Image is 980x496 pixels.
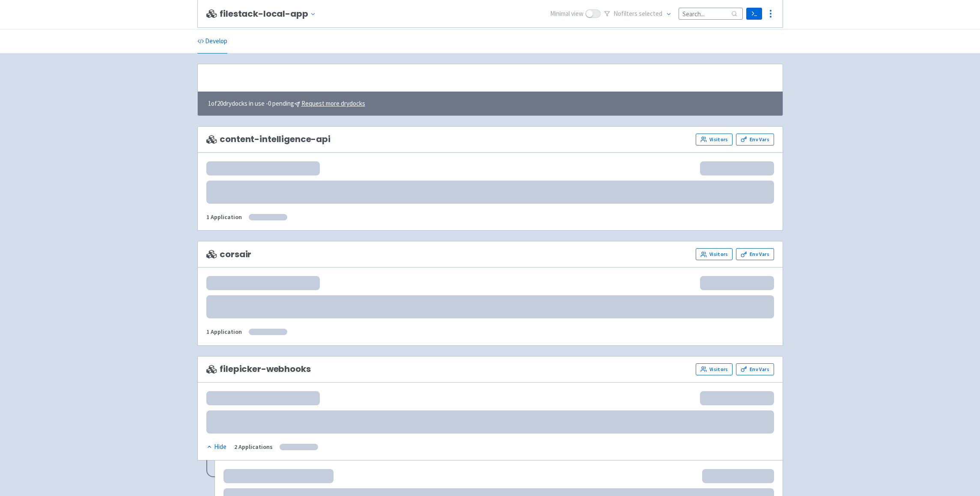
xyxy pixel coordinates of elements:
[696,134,733,146] a: Visitors
[206,249,252,259] span: corsair
[696,363,733,375] a: Visitors
[208,99,365,109] span: 1 of 20 drydocks in use - 0 pending
[746,8,762,20] a: Terminal
[679,8,743,19] input: Search...
[696,248,733,260] a: Visitors
[197,30,227,53] a: Develop
[220,9,319,19] button: filestack-local-app
[736,363,774,375] a: Env Vars
[206,212,242,222] div: 1 Application
[206,327,242,337] div: 1 Application
[206,442,227,452] button: Hide
[639,9,662,18] span: selected
[736,134,774,146] a: Env Vars
[206,134,331,144] span: content-intelligence-api
[736,248,774,260] a: Env Vars
[206,364,311,374] span: filepicker-webhooks
[301,99,365,107] u: Request more drydocks
[614,9,662,19] span: No filter s
[206,442,226,452] div: Hide
[234,442,273,452] div: 2 Applications
[550,9,584,19] span: Minimal view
